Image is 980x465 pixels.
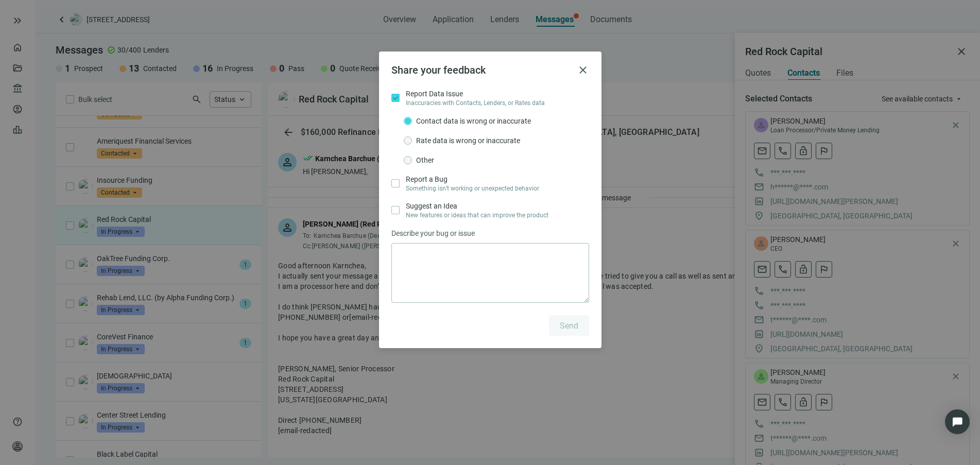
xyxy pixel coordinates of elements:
span: Something isn’t working or unexpected behavior [406,184,539,193]
span: Contact data is wrong or inaccurate [412,115,535,127]
div: Open Intercom Messenger [945,409,970,434]
span: Suggest an Idea [406,202,457,210]
span: Report Data Issue [406,90,463,98]
button: Send [549,315,589,336]
span: Other [412,154,438,166]
span: Report a Bug [406,175,448,183]
span: Describe your bug or issue [391,228,475,239]
span: Share your feedback [391,64,486,76]
span: New features or ideas that can improve the product [406,211,548,219]
span: Inaccuracies with Contacts, Lenders, or Rates data [406,99,545,107]
button: close [577,64,589,76]
span: Rate data is wrong or inaccurate [412,135,524,146]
